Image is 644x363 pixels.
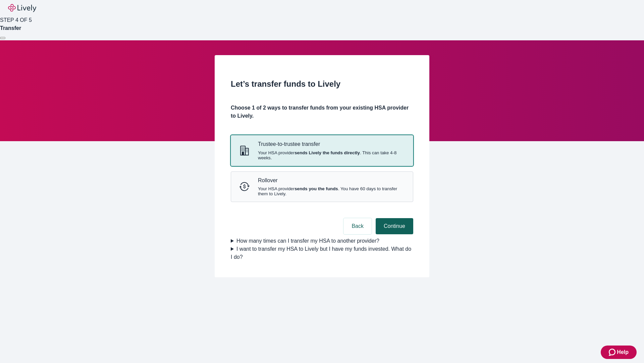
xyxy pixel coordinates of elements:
[258,186,405,196] span: Your HSA provider . You have 60 days to transfer them to Lively.
[294,186,338,191] strong: sends you the funds
[258,141,405,147] p: Trustee-to-trustee transfer
[601,346,637,359] button: Zendesk support iconHelp
[231,104,413,120] h4: Choose 1 of 2 ways to transfer funds from your existing HSA provider to Lively.
[617,348,629,356] span: Help
[8,4,36,12] img: Lively
[231,245,413,261] summary: I want to transfer my HSA to Lively but I have my funds invested. What do I do?
[231,172,413,202] button: RolloverRolloverYour HSA providersends you the funds. You have 60 days to transfer them to Lively.
[294,150,360,155] strong: sends Lively the funds directly
[376,218,413,234] button: Continue
[343,218,372,234] button: Back
[231,135,413,165] button: Trustee-to-trusteeTrustee-to-trustee transferYour HSA providersends Lively the funds directly. Th...
[231,78,413,90] h2: Let’s transfer funds to Lively
[258,177,405,184] p: Rollover
[239,145,250,156] svg: Trustee-to-trustee
[239,181,250,192] svg: Rollover
[231,237,413,245] summary: How many times can I transfer my HSA to another provider?
[258,150,405,160] span: Your HSA provider . This can take 4-8 weeks.
[609,348,617,356] svg: Zendesk support icon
